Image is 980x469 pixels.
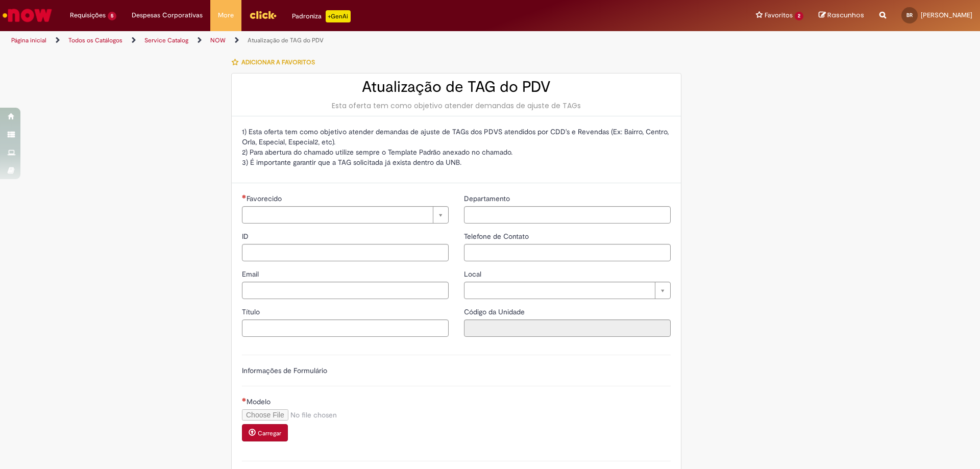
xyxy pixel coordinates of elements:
span: Somente leitura - Código da Unidade [464,307,527,316]
span: Requisições [70,10,106,20]
input: Email [242,282,449,299]
input: Código da Unidade [464,319,671,337]
span: Despesas Corporativas [132,10,203,20]
span: Email [242,269,261,279]
a: Limpar campo Favorecido [242,206,449,224]
a: Todos os Catálogos [68,36,122,44]
input: Título [242,319,449,337]
a: Limpar campo Local [464,282,671,299]
span: Necessários - Favorecido [247,194,284,203]
span: BR [906,12,913,18]
a: NOW [210,36,226,44]
button: Adicionar a Favoritos [231,52,321,73]
span: Departamento [464,194,512,203]
input: ID [242,244,449,261]
span: 5 [108,12,116,20]
p: 1) Esta oferta tem como objetivo atender demandas de ajuste de TAGs dos PDVS atendidos por CDD's ... [242,127,671,167]
a: Atualização de TAG do PDV [248,36,324,44]
input: Telefone de Contato [464,244,671,261]
img: click_logo_yellow_360x200.png [249,7,277,22]
small: Carregar [258,429,281,437]
span: ID [242,232,251,241]
span: Rascunhos [827,10,864,20]
span: Modelo [247,397,273,406]
input: Departamento [464,206,671,224]
a: Service Catalog [144,36,188,44]
span: 2 [795,12,803,20]
span: More [218,10,234,20]
a: Página inicial [11,36,46,44]
p: +GenAi [326,10,351,22]
span: Adicionar a Favoritos [241,58,315,66]
span: Favoritos [765,10,793,20]
label: Informações de Formulário [242,366,327,375]
span: Local [464,269,483,279]
div: Esta oferta tem como objetivo atender demandas de ajuste de TAGs [242,101,671,111]
h2: Atualização de TAG do PDV [242,79,671,95]
span: Necessários [242,398,247,402]
span: Necessários [242,194,247,199]
button: Carregar anexo de Modelo Required [242,424,288,441]
ul: Trilhas de página [8,31,646,50]
span: Título [242,307,262,316]
div: Padroniza [292,10,351,22]
span: Telefone de Contato [464,232,531,241]
label: Somente leitura - Código da Unidade [464,307,527,317]
span: [PERSON_NAME] [921,11,972,19]
a: Rascunhos [819,11,864,20]
img: ServiceNow [1,5,54,26]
